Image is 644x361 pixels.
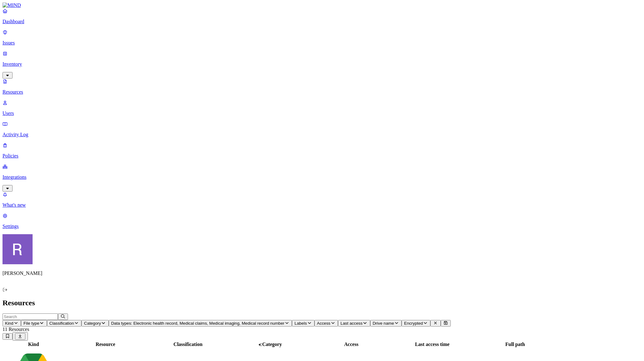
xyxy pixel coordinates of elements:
span: Classification [49,321,74,326]
input: Search [3,313,58,320]
a: Inventory [3,51,641,78]
div: Resource [65,342,146,347]
a: Users [3,100,641,116]
img: MIND [3,3,21,8]
span: Drive name [373,321,394,326]
p: [PERSON_NAME] [3,271,641,276]
span: Last access [340,321,362,326]
span: 11 Resources [3,327,29,332]
p: Policies [3,153,641,159]
p: Issues [3,40,641,46]
span: Labels [294,321,307,326]
h2: Resources [3,299,641,307]
a: What's new [3,192,641,208]
div: Full path [473,342,557,347]
span: Kind [5,321,13,326]
a: Resources [3,79,641,95]
div: Access [311,342,391,347]
div: Last access time [392,342,472,347]
a: MIND [3,3,641,8]
p: Integrations [3,174,641,180]
a: Activity Log [3,121,641,137]
span: Category [84,321,101,326]
span: File type [23,321,39,326]
span: Encrypted [404,321,423,326]
a: Settings [3,213,641,229]
p: Inventory [3,61,641,67]
a: Integrations [3,164,641,191]
p: Users [3,111,641,116]
a: Dashboard [3,8,641,24]
p: Resources [3,89,641,95]
p: Dashboard [3,19,641,24]
div: Classification [147,342,229,347]
p: What's new [3,202,641,208]
a: Issues [3,29,641,46]
span: Data types: Electronic health record, Medical claims, Medical imaging, Medical record number [111,321,284,326]
p: Activity Log [3,132,641,137]
p: Settings [3,224,641,229]
a: Policies [3,142,641,159]
div: Kind [3,342,64,347]
span: Access [317,321,330,326]
img: Rich Thompson [3,234,33,264]
span: Category [262,342,282,347]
